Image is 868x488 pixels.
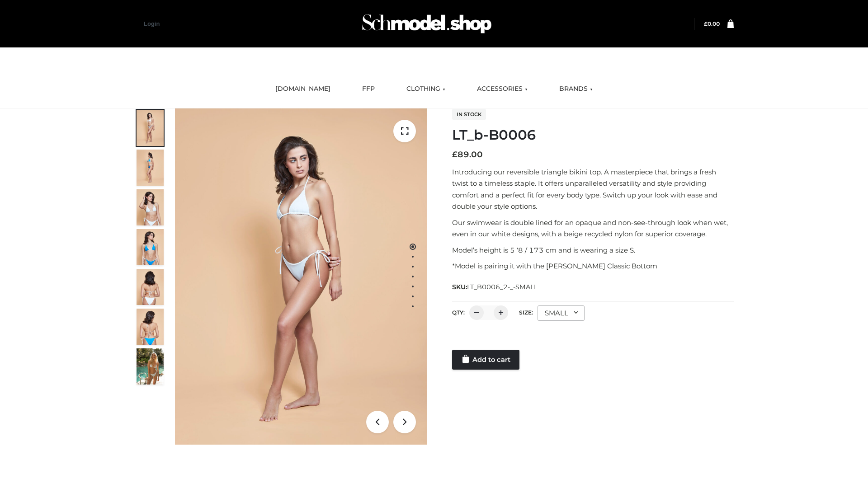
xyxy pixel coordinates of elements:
[452,244,734,256] p: Model’s height is 5 ‘8 / 173 cm and is wearing a size S.
[704,20,720,27] bdi: 0.00
[144,20,160,27] a: Login
[175,108,427,445] img: ArielClassicBikiniTop_CloudNine_AzureSky_OW114ECO_1
[137,110,164,146] img: ArielClassicBikiniTop_CloudNine_AzureSky_OW114ECO_1-scaled.jpg
[452,309,465,316] label: QTY:
[137,229,164,265] img: ArielClassicBikiniTop_CloudNine_AzureSky_OW114ECO_4-scaled.jpg
[452,217,734,240] p: Our swimwear is double lined for an opaque and non-see-through look when wet, even in our white d...
[452,260,734,272] p: *Model is pairing it with the [PERSON_NAME] Classic Bottom
[452,166,734,212] p: Introducing our reversible triangle bikini top. A masterpiece that brings a fresh twist to a time...
[452,350,519,370] a: Add to cart
[452,282,538,292] span: SKU:
[137,189,164,225] img: ArielClassicBikiniTop_CloudNine_AzureSky_OW114ECO_3-scaled.jpg
[470,79,534,99] a: ACCESSORIES
[137,309,164,345] img: ArielClassicBikiniTop_CloudNine_AzureSky_OW114ECO_8-scaled.jpg
[704,20,708,27] span: £
[452,127,734,143] h1: LT_b-B0006
[269,79,337,99] a: [DOMAIN_NAME]
[519,309,533,316] label: Size:
[355,79,382,99] a: FFP
[452,150,458,160] span: £
[137,150,164,186] img: ArielClassicBikiniTop_CloudNine_AzureSky_OW114ECO_2-scaled.jpg
[538,305,585,321] div: SMALL
[452,150,483,160] bdi: 89.00
[137,269,164,305] img: ArielClassicBikiniTop_CloudNine_AzureSky_OW114ECO_7-scaled.jpg
[452,109,486,120] span: In stock
[704,20,720,27] a: £0.00
[137,348,164,385] img: Arieltop_CloudNine_AzureSky2.jpg
[400,79,452,99] a: CLOTHING
[359,6,495,42] img: Schmodel Admin 964
[552,79,599,99] a: BRANDS
[467,283,538,291] span: LT_B0006_2-_-SMALL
